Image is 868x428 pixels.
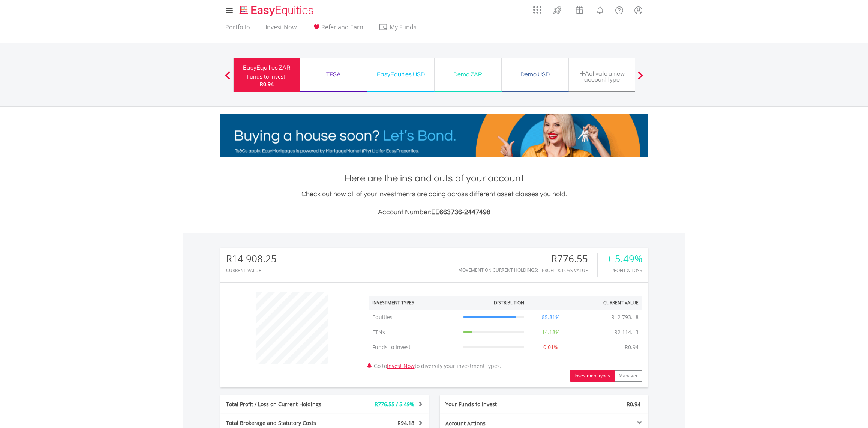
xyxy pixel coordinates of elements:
div: Demo USD [506,69,564,80]
img: EasyEquities_Logo.png [238,5,316,17]
td: R0.94 [621,340,642,355]
div: Go to to diversify your investment types. [363,288,648,382]
a: Notifications [591,2,610,17]
span: R776.55 / 5.49% [375,401,414,408]
h1: Here are the ins and outs of your account [220,172,648,185]
div: Funds to invest: [247,73,287,80]
div: TFSA [305,69,363,80]
a: Portfolio [222,23,253,35]
img: EasyMortage Promotion Banner [220,114,648,157]
a: Invest Now [262,23,300,35]
div: CURRENT VALUE [226,268,277,273]
span: EE663736-2447498 [431,209,490,216]
div: EasyEquities USD [372,69,430,80]
td: 14.18% [528,325,574,340]
a: AppsGrid [528,2,546,14]
span: Refer and Earn [321,23,363,31]
div: Movement on Current Holdings: [458,268,538,272]
div: Demo ZAR [439,69,497,80]
button: Investment types [570,370,615,382]
td: ETNs [369,325,460,340]
div: Total Profit / Loss on Current Holdings [220,401,342,408]
td: R2 114.13 [610,325,642,340]
div: Check out how all of your investments are doing across different asset classes you hold. [220,189,648,218]
img: vouchers-v2.svg [573,4,586,16]
td: 85.81% [528,310,574,325]
div: EasyEquities ZAR [238,62,296,73]
img: grid-menu-icon.svg [533,6,541,14]
div: Your Funds to Invest [440,401,544,408]
a: Vouchers [568,2,591,16]
span: R0.94 [260,80,274,88]
span: My Funds [379,22,428,32]
a: FAQ's and Support [610,2,629,17]
a: My Profile [629,2,648,18]
th: Investment Types [369,296,460,310]
a: Refer and Earn [309,23,366,35]
button: Manager [614,370,642,382]
span: R0.94 [627,401,640,408]
h3: Account Number: [220,207,648,218]
th: Current Value [574,296,642,310]
div: + 5.49% [607,253,642,264]
div: Profit & Loss Value [542,268,597,273]
a: Invest Now [387,362,415,369]
span: R94.18 [397,419,414,426]
div: Account Actions [440,420,544,427]
td: Equities [369,310,460,325]
div: R776.55 [542,253,597,264]
a: Home page [237,2,316,17]
div: R14 908.25 [226,253,277,264]
td: Funds to Invest [369,340,460,355]
div: Activate a new account type [573,70,631,83]
div: Profit & Loss [607,268,642,273]
div: Total Brokerage and Statutory Costs [220,419,342,427]
td: 0.01% [528,340,574,355]
td: R12 793.18 [607,310,642,325]
img: thrive-v2.svg [551,4,564,16]
div: Distribution [494,299,524,306]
